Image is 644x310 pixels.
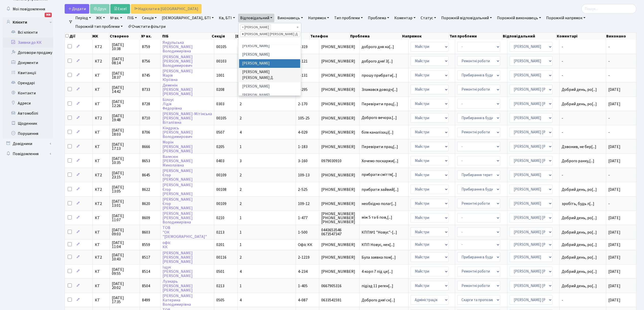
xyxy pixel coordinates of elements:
a: Квитанції [3,68,53,78]
span: прошу прибрати[...] [362,73,397,78]
span: 8706 [142,130,150,135]
a: Повідомлення [3,149,53,159]
span: - [608,58,610,64]
span: [DATE] 14:42 [112,86,138,94]
span: 8603 [142,230,150,235]
span: [DATE] [608,101,620,107]
span: Зламався доводч[...] [362,87,398,92]
span: Дзвонив, не бер[...] [562,144,596,150]
span: Доброго дня! ск[...] [362,297,395,303]
span: - [562,73,604,77]
span: - [562,298,604,302]
span: 3 [240,158,242,164]
a: Проблема [366,14,391,22]
th: Дії [65,33,92,40]
span: - [608,44,610,50]
span: 00105 [216,44,226,50]
span: КПП№1 "Новус"-[...] [362,230,397,235]
span: [PHONE_NUMBER] [321,188,357,192]
span: 0213 [216,283,224,289]
th: [DEMOGRAPHIC_DATA], БТІ [235,33,286,40]
span: [DATE] 13:05 [112,185,138,193]
th: Напрямок [402,33,449,40]
span: 2 [240,172,242,178]
span: [PHONE_NUMBER] [321,173,357,177]
a: Договори продажу [3,48,53,58]
span: КТ [95,73,108,77]
span: [DATE] [608,297,620,303]
span: - [562,45,604,49]
span: - [562,116,604,120]
span: Добрий день, ро[...] [562,242,597,247]
a: Деменін[PERSON_NAME][PERSON_NAME] [163,82,193,97]
span: КТ [95,102,108,106]
span: 4 корп 7 під це[...] [362,269,393,274]
span: 4-087 [298,297,308,303]
span: [DATE] 13:01 [112,199,138,208]
a: ЖК [94,14,107,22]
span: КТ [95,145,108,149]
span: - [562,130,604,134]
a: Валесюк[PERSON_NAME]Миколаївна [163,154,193,168]
span: [PHONE_NUMBER] [321,270,357,274]
a: Заявки до КК [3,37,53,48]
span: 8622 [142,187,150,192]
a: Коментар [392,14,418,22]
span: КТ [95,298,108,302]
span: 8666 [142,144,150,150]
span: Добрий день, ро[...] [562,187,597,192]
span: [PHONE_NUMBER] [321,243,357,247]
div: 908 [45,13,52,17]
a: [PERSON_NAME]Єгор[PERSON_NAME] [163,197,193,211]
span: [DATE] 08:14 [112,57,138,65]
span: 0208 [216,87,224,92]
span: 8645 [142,172,150,178]
span: [PHONE_NUMBER] [321,88,357,92]
th: Тип проблеми [449,33,503,40]
span: 00109 [216,201,226,206]
span: Офіс КК [298,242,312,247]
span: доброго дня! 3[...] [362,58,393,64]
span: 8728 [142,101,150,107]
li: [PERSON_NAME] [239,42,300,51]
a: [PERSON_NAME]Єгор[PERSON_NAME] [163,182,193,197]
span: КТ [95,159,108,163]
span: - [608,115,610,121]
span: [PHONE_NUMBER] [321,116,357,120]
span: [DATE] [608,144,620,150]
a: Порожній виконавець [495,14,543,22]
a: Excel [110,4,130,14]
th: Коментарі [556,33,606,40]
a: Документи [3,58,53,68]
th: ЖК [92,33,109,40]
span: [DATE] [608,283,620,289]
span: КТ [95,230,108,234]
span: Мої повідомлення [13,6,45,12]
a: Щоденник [3,118,53,129]
span: КТ [95,216,108,220]
span: [DATE] [608,269,620,274]
span: Добрий день, ро[...] [562,215,597,221]
span: [DATE] 11:04 [112,241,138,249]
span: [DATE] [608,187,620,192]
span: Добрий день, ро[...] [562,230,597,235]
span: 0505 [216,297,224,303]
a: Секція [140,14,159,22]
span: 0201 [216,242,224,247]
span: [PHONE_NUMBER] [321,145,357,149]
span: 2-121 [298,58,308,64]
span: 8517 [142,255,150,260]
a: Порожній напрямок [544,14,587,22]
span: 2 [240,115,242,121]
span: [PHONE_NUMBER] [321,59,357,63]
span: 4-029 [298,130,308,135]
th: Відповідальний [502,33,556,40]
th: Проблема [350,33,401,40]
span: [PHONE_NUMBER] [321,73,357,77]
span: 0979030910 [321,159,357,163]
span: 0633541591 [321,298,357,302]
span: 109-13 [298,172,310,178]
span: 1 [240,242,242,247]
a: Порожній тип проблеми [73,22,125,31]
span: 1-183 [298,144,308,150]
